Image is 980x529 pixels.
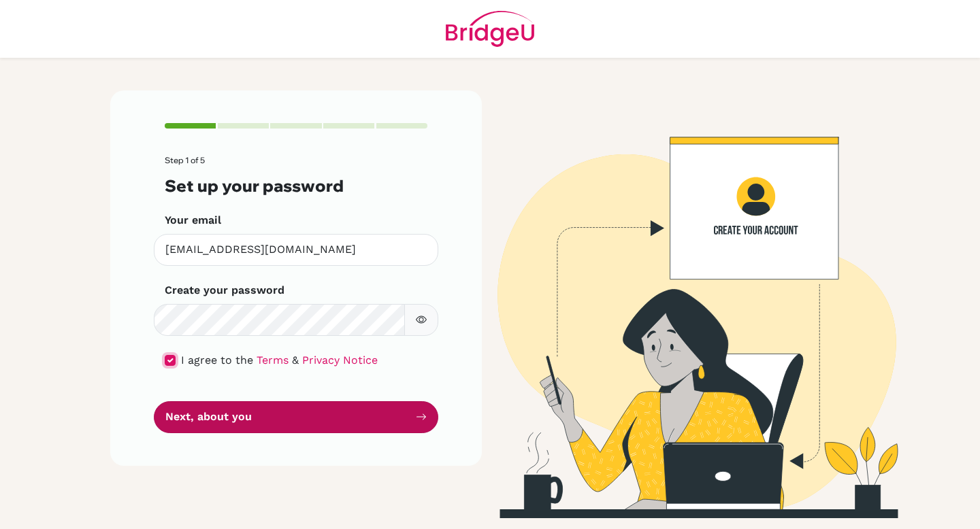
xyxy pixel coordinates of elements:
[292,354,299,366] span: &
[154,234,438,266] input: Insert your email*
[165,282,284,298] label: Create your password
[154,401,438,433] button: Next, about you
[165,212,221,228] label: Your email
[257,354,289,366] a: Terms
[302,354,378,366] a: Privacy Notice
[165,155,205,165] span: Step 1 of 5
[165,176,427,196] h3: Set up your password
[181,354,253,366] span: I agree to the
